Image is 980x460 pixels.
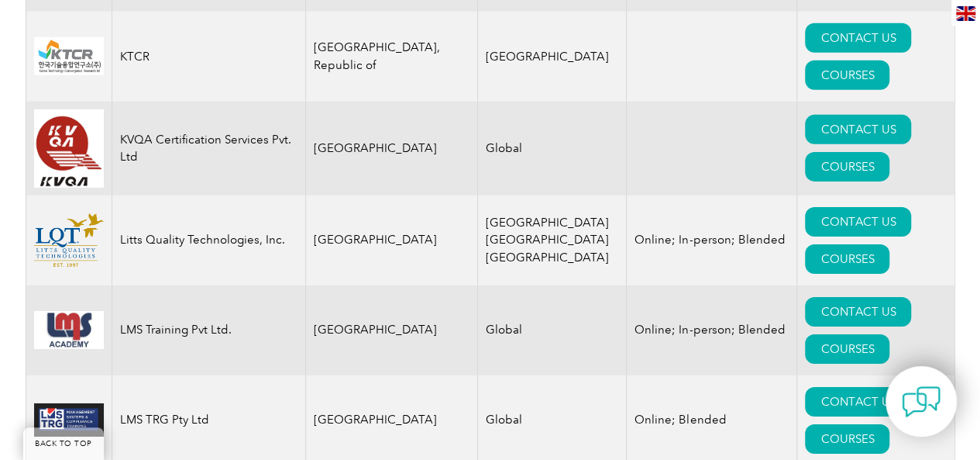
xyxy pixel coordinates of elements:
[34,213,104,267] img: d1e0a710-0d05-ea11-a811-000d3a79724a-logo.png
[478,195,627,285] td: [GEOGRAPHIC_DATA] [GEOGRAPHIC_DATA] [GEOGRAPHIC_DATA]
[478,285,627,375] td: Global
[34,311,104,349] img: 92573bc8-4c6f-eb11-a812-002248153038-logo.jpg
[112,12,305,102] td: KTCR
[305,102,478,195] td: [GEOGRAPHIC_DATA]
[805,244,889,274] a: COURSES
[478,12,627,102] td: [GEOGRAPHIC_DATA]
[805,424,889,454] a: COURSES
[34,37,104,75] img: 8fb97be4-9e14-ea11-a811-000d3a79722d-logo.jpg
[805,334,889,364] a: COURSES
[627,285,797,375] td: Online; In-person; Blended
[478,102,627,195] td: Global
[305,285,478,375] td: [GEOGRAPHIC_DATA]
[805,115,911,144] a: CONTACT US
[34,109,104,188] img: 6330b304-576f-eb11-a812-00224815377e-logo.png
[805,297,911,327] a: CONTACT US
[34,403,104,437] img: c485e4a1-833a-eb11-a813-0022481469da-logo.jpg
[805,23,911,53] a: CONTACT US
[112,195,305,285] td: Litts Quality Technologies, Inc.
[805,61,889,90] a: COURSES
[956,6,975,21] img: en
[805,207,911,237] a: CONTACT US
[305,12,478,102] td: [GEOGRAPHIC_DATA], Republic of
[305,195,478,285] td: [GEOGRAPHIC_DATA]
[112,102,305,195] td: KVQA Certification Services Pvt. Ltd
[805,387,911,417] a: CONTACT US
[902,382,940,421] img: contact-chat.png
[23,427,104,460] a: BACK TO TOP
[112,285,305,375] td: LMS Training Pvt Ltd.
[627,195,797,285] td: Online; In-person; Blended
[805,152,889,182] a: COURSES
